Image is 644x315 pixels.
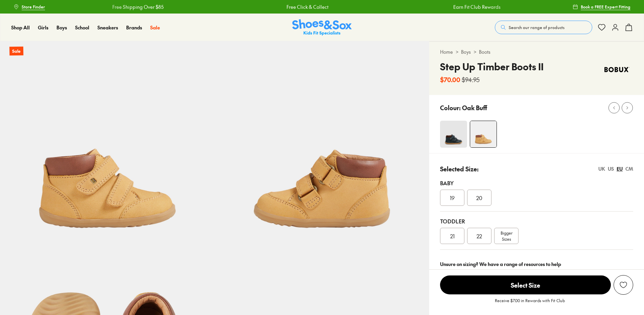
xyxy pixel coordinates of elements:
[476,194,482,202] span: 20
[150,24,160,31] span: Sale
[286,3,328,10] a: Free Click & Collect
[440,275,611,295] button: Select Size
[440,103,461,112] p: Colour:
[450,194,455,202] span: 19
[56,24,67,31] a: Boys
[470,121,497,147] img: 4-533681_1
[11,24,30,31] a: Shop All
[126,24,142,31] span: Brands
[215,41,430,256] img: 5-533682_1
[22,4,45,10] span: Store Finder
[509,24,565,30] span: Search our range of products
[440,217,633,225] div: Toddler
[608,165,614,172] div: US
[150,24,160,31] a: Sale
[14,1,45,13] a: Store Finder
[614,275,633,295] button: Add to Wishlist
[625,165,633,172] div: CM
[462,75,480,84] s: $94.95
[479,48,490,55] a: Boots
[97,24,118,31] a: Sneakers
[440,261,633,268] div: Unsure on sizing? We have a range of resources to help
[617,165,623,172] div: EU
[453,3,501,10] a: Earn Fit Club Rewards
[440,179,633,187] div: Baby
[292,19,352,36] a: Shoes & Sox
[440,121,467,148] img: 5_1
[38,24,48,31] span: Girls
[573,1,630,13] a: Book a FREE Expert Fitting
[97,24,118,31] span: Sneakers
[112,3,164,10] a: Free Shipping Over $85
[495,297,565,310] p: Receive $7.00 in Rewards with Fit Club
[126,24,142,31] a: Brands
[450,232,455,240] span: 21
[440,48,453,55] a: Home
[38,24,48,31] a: Girls
[601,59,633,80] img: Vendor logo
[9,47,23,56] p: Sale
[440,59,544,74] h4: Step Up Timber Boots II
[440,164,479,173] p: Selected Size:
[440,75,460,84] b: $70.00
[11,24,30,31] span: Shop All
[477,232,482,240] span: 22
[581,4,630,10] span: Book a FREE Expert Fitting
[56,24,67,31] span: Boys
[598,165,605,172] div: UK
[461,48,471,55] a: Boys
[440,275,611,294] span: Select Size
[292,19,352,36] img: SNS_Logo_Responsive.svg
[440,48,633,55] div: > >
[75,24,89,31] span: School
[462,103,487,112] p: Oak Buff
[495,21,592,34] button: Search our range of products
[501,230,512,242] span: Bigger Sizes
[75,24,89,31] a: School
